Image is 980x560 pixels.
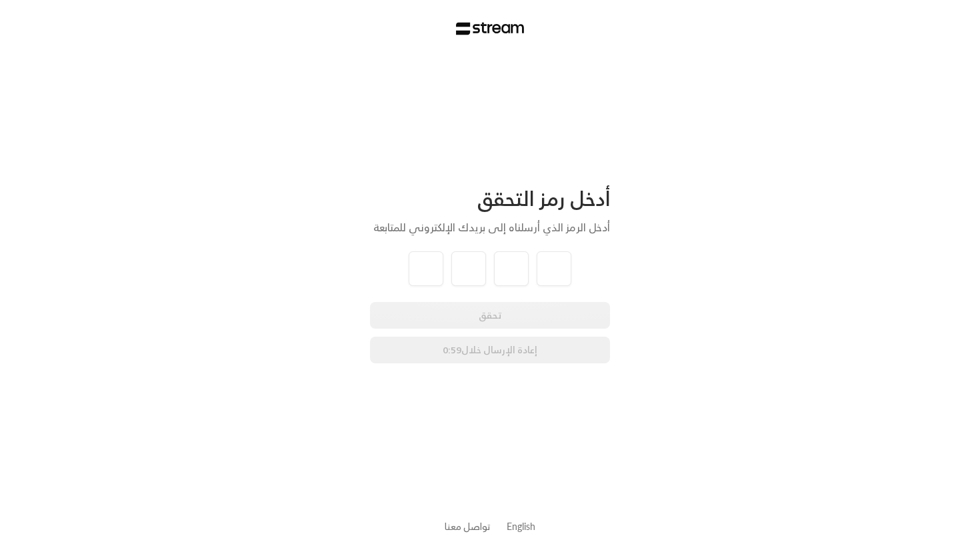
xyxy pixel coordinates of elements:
[445,519,491,533] button: تواصل معنا
[370,219,610,235] div: أدخل الرمز الذي أرسلناه إلى بريدك الإلكتروني للمتابعة
[507,514,535,539] a: English
[456,22,525,35] img: Stream Logo
[445,518,491,535] a: تواصل معنا
[370,186,610,211] div: أدخل رمز التحقق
